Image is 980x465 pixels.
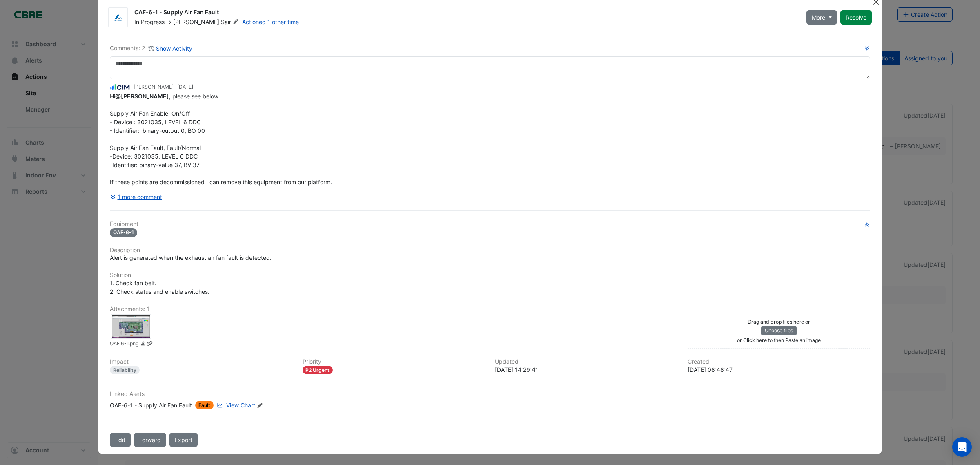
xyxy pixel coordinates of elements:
[110,272,870,279] h6: Solution
[166,18,171,25] span: ->
[134,8,797,18] div: OAF-6-1 - Supply Air Fan Fault
[495,358,678,365] h6: Updated
[110,279,209,295] span: 1. Check fan belt. 2. Check status and enable switches.
[761,326,797,335] button: Choose files
[134,18,165,25] span: In Progress
[134,83,193,91] small: [PERSON_NAME] -
[215,401,255,409] a: View Chart
[110,190,163,204] button: 1 more comment
[495,365,678,374] div: [DATE] 14:29:41
[115,93,169,100] span: jdesair@airmaster.com.au [Airmaster Australia]
[221,18,241,26] span: Sair
[111,314,151,339] div: OAF 6-1.png
[110,228,137,237] span: OAF-6-1
[226,402,255,409] span: View Chart
[110,254,272,261] span: Alert is generated when the exhaust air fan fault is detected.
[140,340,146,349] a: Download
[952,437,972,457] div: Open Intercom Messenger
[303,366,333,374] div: P2 Urgent
[110,247,870,254] h6: Description
[110,44,193,53] div: Comments: 2
[110,391,870,398] h6: Linked Alerts
[110,93,332,186] span: Hi , please see below. Supply Air Fan Enable, On/Off - Device : 3021035, LEVEL 6 DDC - Identifier...
[748,319,810,325] small: Drag and drop files here or
[169,433,198,447] a: Export
[195,401,214,409] span: Fault
[840,10,872,25] button: Resolve
[110,306,870,313] h6: Attachments: 1
[688,358,871,365] h6: Created
[737,337,821,343] small: or Click here to then Paste an image
[146,340,152,349] a: Copy link to clipboard
[110,401,192,409] div: OAF-6-1 - Supply Air Fan Fault
[688,365,871,374] div: [DATE] 08:48:47
[173,18,219,25] span: [PERSON_NAME]
[134,433,166,447] button: Forward
[109,13,127,22] img: Airmaster Australia
[148,44,193,53] button: Show Activity
[110,221,870,228] h6: Equipment
[257,402,263,409] fa-icon: Edit Linked Alerts
[110,83,130,92] img: CIM
[177,84,193,90] span: 2025-08-29 14:29:28
[303,358,486,365] h6: Priority
[812,13,825,22] span: More
[242,18,299,25] a: Actioned 1 other time
[110,358,293,365] h6: Impact
[110,366,140,374] div: Reliability
[110,433,131,447] button: Edit
[806,10,837,25] button: More
[110,340,138,349] small: OAF 6-1.png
